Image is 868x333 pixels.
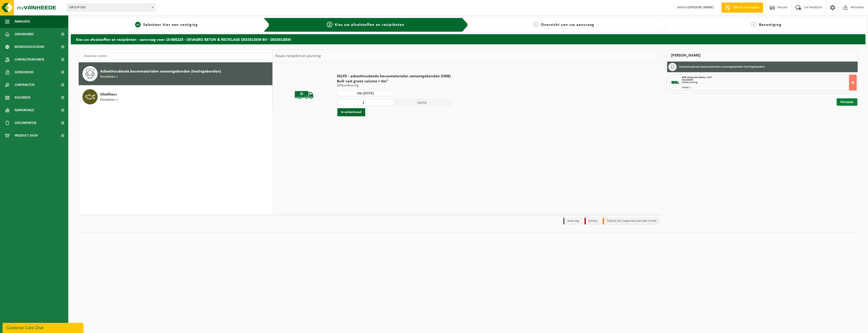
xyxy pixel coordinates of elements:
span: 3 [533,22,538,27]
strong: [PERSON_NAME] [688,6,714,9]
span: Documenten [15,117,36,129]
span: Bulk vast groot volume > 6m³ [682,76,712,79]
span: Gebruikers [15,66,34,79]
span: Asbesthoudende bouwmaterialen cementgebonden (hechtgebonden) [100,68,221,75]
span: 1 [135,22,141,27]
span: Dashboard [15,28,34,41]
button: Oliefilters Recipiënten: 1 [79,85,273,108]
span: Selecteer hier een vestiging [143,23,198,27]
span: Kies uw afvalstoffen en recipiënten [335,23,404,27]
a: Offerte aanvragen [721,3,763,13]
span: 4 [751,22,756,27]
span: Offerte aanvragen [732,5,761,10]
a: 1Selecteer hier een vestiging [73,22,259,28]
span: Recipiënten: 1 [100,75,118,79]
span: Recipiënten: 1 [100,98,118,102]
span: GROUP BSV [67,4,155,11]
span: Contactpersonen [15,53,44,66]
button: Asbesthoudende bouwmaterialen cementgebonden (hechtgebonden) Recipiënten: 1 [79,62,273,85]
span: Bevestiging [759,23,782,27]
span: Kalender [15,91,30,104]
span: Navigatie [15,15,30,28]
div: Keuze recipiënt en planning [273,50,323,62]
span: Bedrijfsgegevens [15,41,44,53]
iframe: chat widget [3,322,84,333]
a: Doorgaan [837,98,857,106]
span: 2 [327,22,332,27]
div: Zelfaanlevering [682,81,857,84]
input: Selecteer datum [337,90,394,96]
span: Product Shop [15,129,38,142]
h2: Kies uw afvalstoffen en recipiënten - aanvraag voor 10-806225 - DEVAGRO BETON & RECYCLAGE DESSELG... [71,34,865,44]
span: SELFD - asbesthoudende bouwmaterialen cementgebonden (HGB) [337,74,451,79]
span: GROUP BSV [67,4,155,11]
p: Zelfaanlevering [337,84,451,87]
span: Oliefilters [100,91,117,98]
li: Holiday [584,218,600,225]
button: In winkelmand [337,108,365,116]
span: Bulk vast groot volume > 6m³ [337,79,451,84]
div: Aantal: 1 [682,86,857,89]
span: Contracten [15,79,34,91]
li: Vaste dag [563,218,582,225]
span: Aantal [394,99,451,106]
span: Overzicht van uw aanvraag [541,23,594,27]
h3: Asbesthoudende bouwmaterialen cementgebonden (hechtgebonden) [679,63,765,71]
li: Tijdelijk niet toegestaan/période limitée [603,218,659,225]
input: Materiaal zoeken [81,52,270,60]
span: Rapportage [15,104,34,117]
strong: Van [DATE] [682,79,693,81]
div: [PERSON_NAME] [667,49,858,62]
